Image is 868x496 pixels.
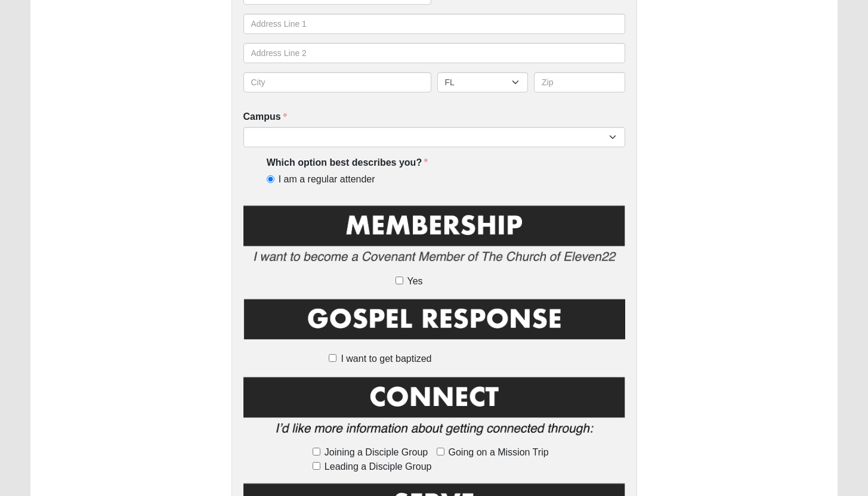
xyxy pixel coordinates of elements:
[243,297,625,350] img: GospelResponseBLK.png
[243,72,431,92] input: City
[243,374,625,444] img: Connect.png
[313,462,320,470] input: Leading a Disciple Group
[396,277,403,284] input: Yes
[534,72,625,92] input: Zip
[329,354,336,362] input: I want to get baptized
[267,156,428,170] label: Which option best describes you?
[267,175,274,183] input: I am a regular attender
[325,445,428,460] span: Joining a Disciple Group
[279,173,375,187] span: I am a regular attender
[437,448,444,455] input: Going on a Mission Trip
[341,352,431,366] span: I want to get baptized
[243,110,287,124] label: Campus
[313,448,320,455] input: Joining a Disciple Group
[243,14,625,34] input: Address Line 1
[325,460,432,474] span: Leading a Disciple Group
[243,203,625,272] img: Membership.png
[243,43,625,63] input: Address Line 2
[449,445,549,460] span: Going on a Mission Trip
[407,274,423,289] span: Yes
